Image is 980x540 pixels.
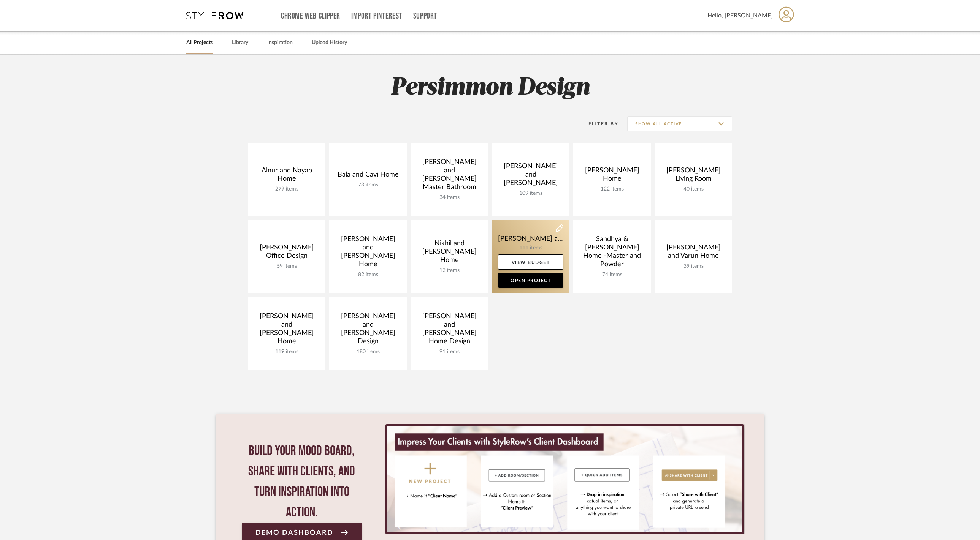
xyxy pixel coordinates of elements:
span: Demo Dashboard [255,529,333,536]
div: [PERSON_NAME] Home [579,166,645,186]
div: Alnur and Nayab Home [254,166,319,186]
div: [PERSON_NAME] Living Room [661,166,726,186]
a: Import Pinterest [351,13,402,19]
div: [PERSON_NAME] and [PERSON_NAME] Design [335,312,401,349]
a: All Projects [186,38,213,48]
a: Support [413,13,437,19]
div: 122 items [579,186,645,193]
div: 12 items [417,267,482,274]
div: [PERSON_NAME] and [PERSON_NAME] Home [254,312,319,349]
a: Upload History [312,38,347,48]
div: Filter By [579,120,618,128]
div: [PERSON_NAME] and [PERSON_NAME] Home [335,235,401,272]
div: [PERSON_NAME] and [PERSON_NAME] Home Design [417,312,482,349]
div: 0 [385,424,745,534]
div: 74 items [579,272,645,278]
h2: Persimmon Design [216,74,764,102]
div: Sandhya & [PERSON_NAME] Home -Master and Powder [579,235,645,272]
div: 40 items [661,186,726,193]
div: 279 items [254,186,319,193]
a: Library [232,38,248,48]
div: [PERSON_NAME] Office Design [254,243,319,263]
div: 59 items [254,263,319,270]
span: Hello, [PERSON_NAME] [707,11,773,20]
div: Build your mood board, share with clients, and turn inspiration into action. [242,441,362,523]
div: 73 items [335,182,401,188]
img: StyleRow_Client_Dashboard_Banner__1_.png [387,426,742,532]
a: View Budget [498,254,563,270]
a: Open Project [498,273,563,288]
div: 119 items [254,349,319,355]
div: Bala and Cavi Home [335,171,401,182]
div: [PERSON_NAME] and [PERSON_NAME] Master Bathroom [417,158,482,194]
div: Nikhil and [PERSON_NAME] Home [417,239,482,267]
div: 82 items [335,272,401,278]
div: 34 items [417,194,482,201]
div: 180 items [335,349,401,355]
div: 91 items [417,349,482,355]
div: 39 items [661,263,726,270]
div: [PERSON_NAME] and [PERSON_NAME] [498,162,563,190]
a: Inspiration [267,38,293,48]
div: [PERSON_NAME] and Varun Home [661,243,726,263]
div: 109 items [498,190,563,197]
a: Chrome Web Clipper [281,13,340,19]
